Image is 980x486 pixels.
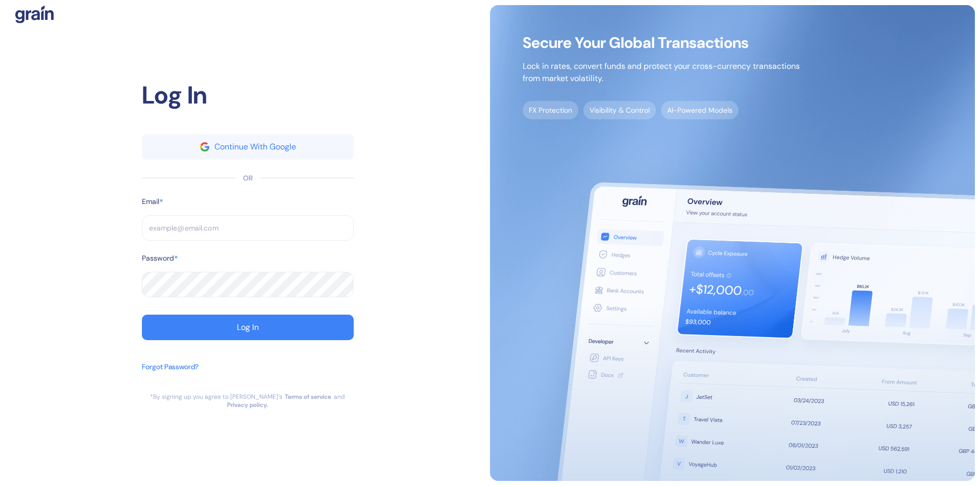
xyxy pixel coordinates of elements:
[334,393,345,401] div: and
[285,393,331,401] a: Terms of service
[523,101,578,119] span: FX Protection
[142,215,354,241] input: example@email.com
[583,101,656,119] span: Visibility & Control
[227,401,268,409] a: Privacy policy.
[490,5,975,481] img: signup-main-image
[142,196,159,207] label: Email
[661,101,739,119] span: AI-Powered Models
[15,5,54,23] img: logo
[142,315,354,340] button: Log In
[142,253,174,264] label: Password
[142,77,354,114] div: Log In
[142,362,199,372] div: Forgot Password?
[214,143,296,151] div: Continue With Google
[243,173,253,184] div: OR
[523,38,800,48] span: Secure Your Global Transactions
[200,142,209,151] img: google
[142,134,354,160] button: googleContinue With Google
[142,356,199,393] button: Forgot Password?
[523,60,800,85] p: Lock in rates, convert funds and protect your cross-currency transactions from market volatility.
[237,323,259,331] div: Log In
[150,393,282,401] div: *By signing up you agree to [PERSON_NAME]’s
